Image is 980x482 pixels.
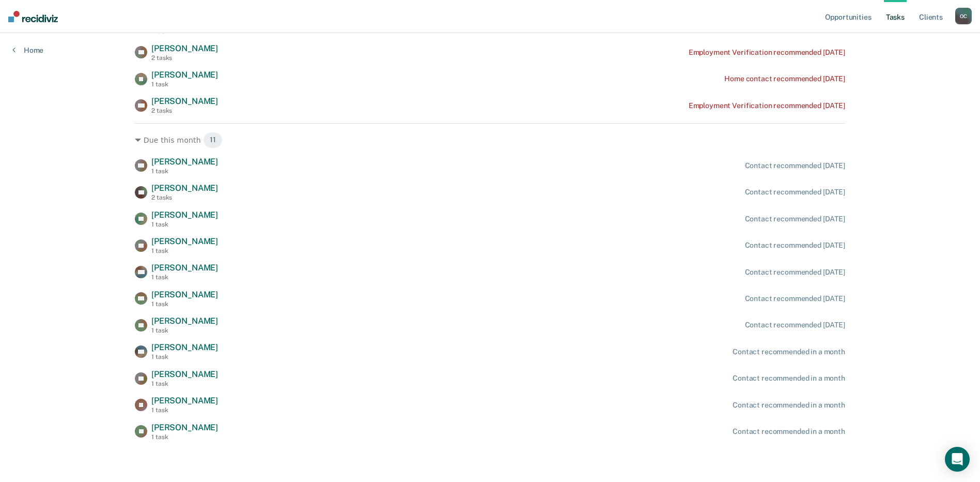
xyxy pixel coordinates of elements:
div: Employment Verification recommended [DATE] [689,101,845,110]
div: Due this month 11 [135,132,845,148]
span: [PERSON_NAME] [151,263,218,273]
div: 1 task [151,327,218,334]
span: [PERSON_NAME] [151,43,218,53]
span: [PERSON_NAME] [151,210,218,220]
div: 1 task [151,433,218,441]
div: Contact recommended [DATE] [745,241,845,250]
button: OC [955,8,972,24]
div: Contact recommended [DATE] [745,215,845,223]
div: Contact recommended in a month [733,401,845,410]
span: [PERSON_NAME] [151,423,218,432]
img: Recidiviz [8,11,58,22]
span: [PERSON_NAME] [151,369,218,379]
div: 1 task [151,300,218,308]
div: Contact recommended [DATE] [745,161,845,170]
span: [PERSON_NAME] [151,157,218,167]
span: [PERSON_NAME] [151,236,218,246]
div: Employment Verification recommended [DATE] [689,48,845,57]
div: 2 tasks [151,194,218,201]
div: Contact recommended [DATE] [745,294,845,303]
span: [PERSON_NAME] [151,316,218,326]
div: 2 tasks [151,54,218,62]
div: 1 task [151,406,218,414]
div: 1 task [151,81,218,88]
span: [PERSON_NAME] [151,396,218,405]
div: 1 task [151,274,218,281]
div: Contact recommended in a month [733,374,845,383]
a: Home [12,46,43,55]
div: Contact recommended [DATE] [745,188,845,197]
span: [PERSON_NAME] [151,70,218,80]
div: 2 tasks [151,107,218,114]
div: 1 task [151,380,218,387]
div: Contact recommended [DATE] [745,321,845,329]
div: Contact recommended in a month [733,427,845,436]
span: 11 [203,132,223,148]
div: Open Intercom Messenger [945,447,970,472]
div: 1 task [151,221,218,228]
div: Home contact recommended [DATE] [724,74,845,83]
div: 1 task [151,353,218,360]
span: [PERSON_NAME] [151,183,218,193]
div: 1 task [151,168,218,175]
span: [PERSON_NAME] [151,290,218,299]
div: Contact recommended in a month [733,348,845,356]
span: [PERSON_NAME] [151,96,218,106]
div: 1 task [151,247,218,254]
div: O C [955,8,972,24]
div: Contact recommended [DATE] [745,268,845,277]
span: [PERSON_NAME] [151,342,218,352]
